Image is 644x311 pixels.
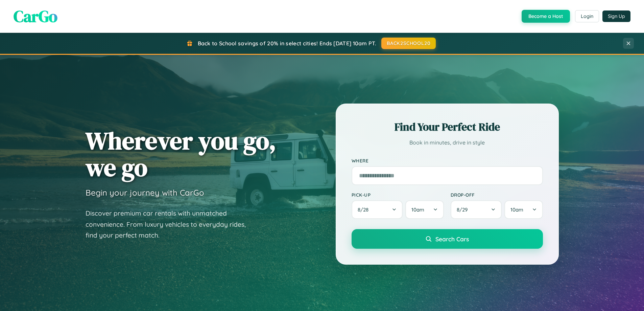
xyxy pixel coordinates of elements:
p: Discover premium car rentals with unmatched convenience. From luxury vehicles to everyday rides, ... [86,208,255,241]
h1: Wherever you go, we go [86,127,276,181]
span: 10am [411,206,424,213]
button: Search Cars [352,229,543,249]
label: Where [352,158,543,163]
button: Login [575,10,599,22]
h3: Begin your journey with CarGo [86,187,204,198]
span: 10am [510,206,523,213]
span: CarGo [14,5,57,27]
button: 10am [405,200,444,219]
button: 8/29 [451,200,502,219]
button: 8/28 [352,200,403,219]
button: BACK2SCHOOL20 [381,38,436,49]
button: 10am [504,200,543,219]
h2: Find Your Perfect Ride [352,119,543,134]
span: Back to School savings of 20% in select cities! Ends [DATE] 10am PT. [198,40,376,47]
span: Search Cars [435,235,469,243]
p: Book in minutes, drive in style [352,138,543,148]
button: Sign Up [602,10,630,22]
span: 8 / 28 [358,206,372,213]
label: Pick-up [352,192,444,198]
span: 8 / 29 [457,206,471,213]
label: Drop-off [451,192,543,198]
button: Become a Host [522,10,570,23]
